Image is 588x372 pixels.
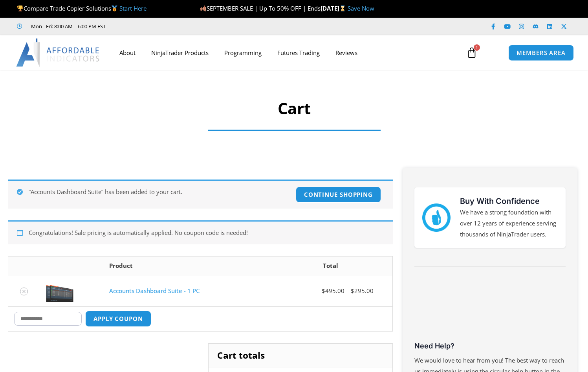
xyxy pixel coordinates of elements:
[143,44,216,62] a: NinjaTrader Products
[112,44,458,62] nav: Menu
[269,257,392,276] th: Total
[103,257,268,276] th: Product
[414,341,566,350] h3: Need Help?
[474,44,480,51] span: 1
[269,44,328,62] a: Futures Trading
[216,44,269,62] a: Programming
[454,41,489,64] a: 1
[119,4,147,12] a: Start Here
[422,203,451,232] img: mark thumbs good 43913 | Affordable Indicators – NinjaTrader
[200,97,388,119] h1: Cart
[508,45,574,61] a: MEMBERS AREA
[351,287,374,295] bdi: 295.00
[8,220,393,244] div: Congratulations! Sale pricing is automatically applied. No coupon code is needed!
[117,22,234,30] iframe: Customer reviews powered by Trustpilot
[321,4,348,12] strong: [DATE]
[17,4,147,12] span: Compare Trade Copier Solutions
[200,5,206,11] img: 🍂
[517,50,566,56] span: MEMBERS AREA
[340,5,346,11] img: ⌛
[16,38,101,67] img: LogoAI | Affordable Indicators – NinjaTrader
[460,207,558,240] p: We have a strong foundation with over 12 years of experience serving thousands of NinjaTrader users.
[348,4,374,12] a: Save Now
[209,344,392,368] h2: Cart totals
[414,280,566,339] iframe: Customer reviews powered by Trustpilot
[46,280,73,302] img: Screenshot 2024-08-26 155710eeeee | Affordable Indicators – NinjaTrader
[8,180,393,209] div: “Accounts Dashboard Suite” has been added to your cart.
[322,287,344,295] bdi: 495.00
[112,44,143,62] a: About
[85,311,151,327] button: Apply coupon
[200,4,321,12] span: SEPTEMBER SALE | Up To 50% OFF | Ends
[29,22,106,31] span: Mon - Fri: 8:00 AM – 6:00 PM EST
[109,287,200,295] a: Accounts Dashboard Suite - 1 PC
[112,5,117,11] img: 🥇
[328,44,365,62] a: Reviews
[17,5,23,11] img: 🏆
[351,287,354,295] span: $
[322,287,325,295] span: $
[460,195,558,207] h3: Buy With Confidence
[296,187,381,203] a: Continue shopping
[20,288,28,295] a: Remove Accounts Dashboard Suite - 1 PC from cart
